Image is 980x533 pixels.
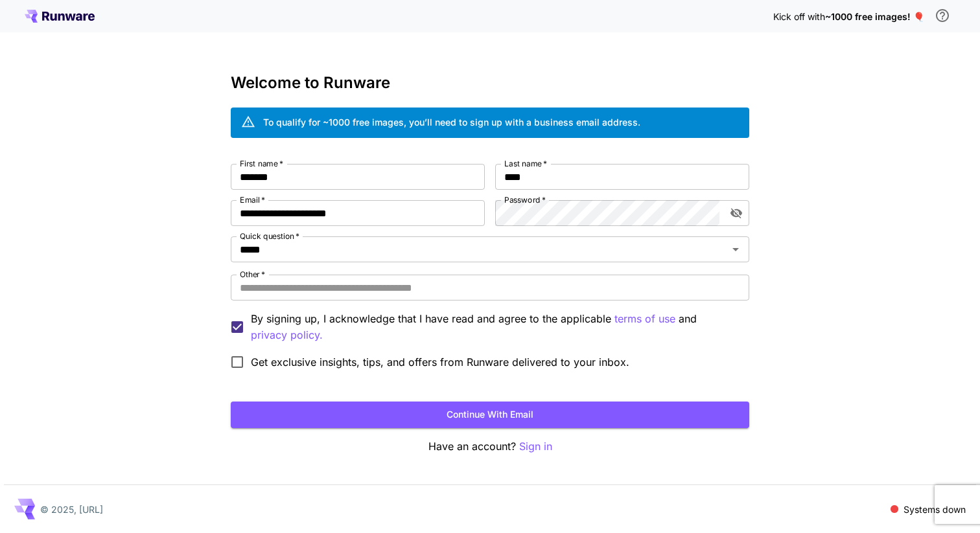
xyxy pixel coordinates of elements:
[231,402,749,428] button: Continue with email
[240,231,299,242] label: Quick question
[725,201,748,225] button: toggle password visibility
[240,194,265,205] label: Email
[40,503,103,516] p: © 2025, [URL]
[251,311,739,343] p: By signing up, I acknowledge that I have read and agree to the applicable and
[231,438,749,455] p: Have an account?
[251,327,323,343] p: privacy policy.
[929,3,955,28] button: In order to qualify for free credit, you need to sign up with a business email address and click ...
[904,503,966,516] p: Systems down
[504,158,547,169] label: Last name
[251,354,629,370] span: Get exclusive insights, tips, and offers from Runware delivered to your inbox.
[231,74,749,92] h3: Welcome to Runware
[773,11,825,22] span: Kick off with
[727,240,745,258] button: Open
[504,194,546,205] label: Password
[251,327,323,343] button: By signing up, I acknowledge that I have read and agree to the applicable terms of use and
[614,311,675,327] p: terms of use
[614,311,675,327] button: By signing up, I acknowledge that I have read and agree to the applicable and privacy policy.
[519,438,552,455] button: Sign in
[240,269,265,280] label: Other
[825,11,924,22] span: ~1000 free images! 🎈
[263,115,640,129] div: To qualify for ~1000 free images, you’ll need to sign up with a business email address.
[240,158,283,169] label: First name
